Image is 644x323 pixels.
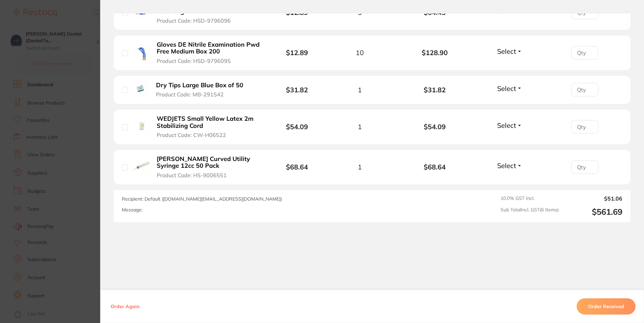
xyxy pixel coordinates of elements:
[495,84,524,93] button: Select
[156,91,224,97] span: Product Code: MB-291542
[571,46,598,60] input: Qty
[358,8,362,16] span: 5
[286,163,308,171] b: $68.64
[397,8,472,16] b: $64.45
[154,82,251,98] button: Dry Tips Large Blue Box of 50 Product Code: MB-291542
[133,158,150,175] img: HENRY SCHEIN Curved Utility Syringe 12cc 50 Pack
[495,121,524,130] button: Select
[501,195,559,202] span: 10.0 % GST Incl.
[157,1,260,15] b: Gloves DE Nitrile Examination Pwd Free Large Box 200
[397,123,472,131] b: $54.09
[157,58,231,64] span: Product Code: HSD-9796095
[501,207,559,217] span: Sub Total Incl. GST ( 6 Items)
[133,44,150,60] img: Gloves DE Nitrile Examination Pwd Free Medium Box 200
[157,115,260,129] b: WEDJETS Small Yellow Latex 2m Stabilizing Cord
[495,47,524,55] button: Select
[571,120,598,134] input: Qty
[157,132,226,138] span: Product Code: CW-H06522
[157,172,227,178] span: Product Code: HS-9006551
[122,207,142,213] label: Message:
[286,122,308,131] b: $54.09
[156,82,243,89] b: Dry Tips Large Blue Box of 50
[577,298,636,315] button: Order Received
[358,86,362,94] span: 1
[157,18,231,24] span: Product Code: HSD-9796096
[571,160,598,174] input: Qty
[133,118,150,135] img: WEDJETS Small Yellow Latex 2m Stabilizing Cord
[397,86,472,94] b: $31.82
[133,81,149,97] img: Dry Tips Large Blue Box of 50
[109,303,141,309] button: Order Again
[397,49,472,56] b: $128.90
[356,49,364,56] span: 10
[564,195,622,202] output: $51.06
[497,161,516,170] span: Select
[571,83,598,96] input: Qty
[495,161,524,170] button: Select
[497,84,516,93] span: Select
[157,156,260,169] b: [PERSON_NAME] Curved Utility Syringe 12cc 50 Pack
[358,123,362,131] span: 1
[155,155,262,179] button: [PERSON_NAME] Curved Utility Syringe 12cc 50 Pack Product Code: HS-9006551
[122,196,282,202] span: Recipient: Default ( [DOMAIN_NAME][EMAIL_ADDRESS][DOMAIN_NAME] )
[497,121,516,130] span: Select
[564,207,622,217] output: $561.69
[155,115,262,139] button: WEDJETS Small Yellow Latex 2m Stabilizing Cord Product Code: CW-H06522
[286,48,308,57] b: $12.89
[155,41,262,65] button: Gloves DE Nitrile Examination Pwd Free Medium Box 200 Product Code: HSD-9796095
[497,47,516,55] span: Select
[397,163,472,171] b: $68.64
[286,86,308,94] b: $31.82
[358,163,362,171] span: 1
[157,41,260,55] b: Gloves DE Nitrile Examination Pwd Free Medium Box 200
